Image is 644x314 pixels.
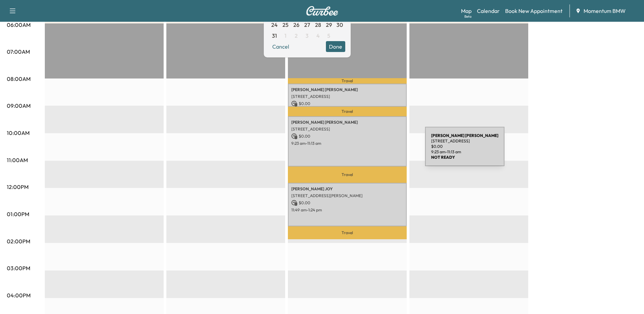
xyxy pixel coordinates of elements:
p: 01:00PM [7,210,29,218]
button: Done [326,41,345,52]
span: 27 [304,21,310,29]
p: 02:00PM [7,237,30,245]
span: 31 [272,32,277,40]
button: Cancel [269,41,292,52]
img: Curbee Logo [306,6,338,16]
span: 5 [327,32,330,40]
p: 9:23 am - 11:13 am [291,141,403,146]
span: Momentum BMW [584,7,626,15]
p: $ 0.00 [291,200,403,206]
a: MapBeta [461,7,472,15]
p: 08:00AM [7,75,31,83]
a: Book New Appointment [505,7,563,15]
span: 1 [284,32,287,40]
p: Travel [288,167,407,183]
p: 06:00AM [7,21,31,29]
p: Travel [288,78,407,84]
p: $ 0.00 [291,101,403,107]
p: [STREET_ADDRESS] [291,94,403,99]
p: [STREET_ADDRESS] [291,126,403,132]
span: 25 [282,21,289,29]
span: 29 [326,21,332,29]
p: 12:00PM [7,183,29,191]
p: [PERSON_NAME] [PERSON_NAME] [291,120,403,125]
p: 10:00AM [7,129,30,137]
p: Travel [288,226,407,239]
span: 30 [336,21,343,29]
p: [PERSON_NAME] [PERSON_NAME] [291,87,403,92]
span: 4 [316,32,320,40]
p: 09:00AM [7,102,31,110]
p: [PERSON_NAME] JOY [291,186,403,192]
p: 04:00PM [7,291,31,299]
span: 2 [295,32,298,40]
span: 24 [271,21,278,29]
p: Travel [288,107,407,116]
span: 26 [293,21,299,29]
span: 28 [315,21,321,29]
p: 11:00AM [7,156,28,164]
p: $ 0.00 [291,133,403,139]
a: Calendar [477,7,500,15]
p: 03:00PM [7,264,30,272]
p: [STREET_ADDRESS][PERSON_NAME] [291,193,403,198]
div: Beta [464,14,472,19]
p: 07:00AM [7,48,30,56]
p: 11:49 am - 1:24 pm [291,207,403,213]
span: 3 [306,32,309,40]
